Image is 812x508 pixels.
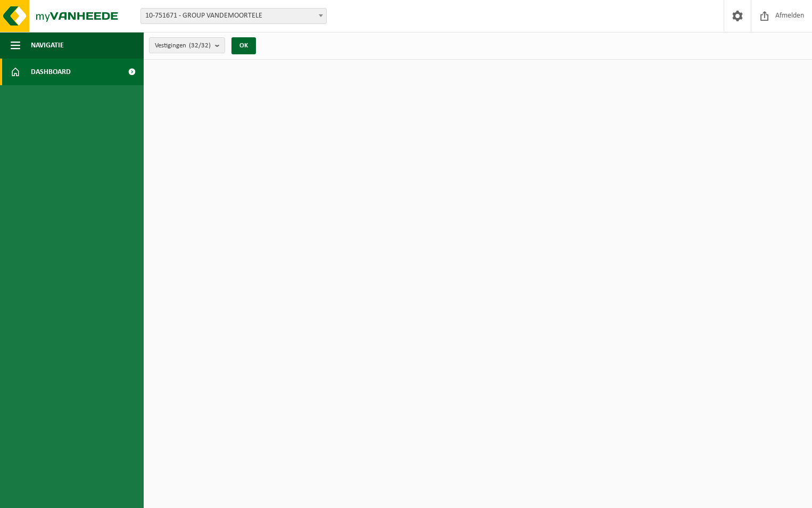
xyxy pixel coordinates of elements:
button: OK [231,37,256,54]
count: (32/32) [189,42,211,49]
span: 10-751671 - GROUP VANDEMOORTELE [140,8,327,24]
span: Vestigingen [155,38,211,54]
span: Dashboard [31,59,71,85]
button: Vestigingen(32/32) [149,37,225,53]
span: 10-751671 - GROUP VANDEMOORTELE [141,9,326,23]
span: Navigatie [31,32,64,59]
